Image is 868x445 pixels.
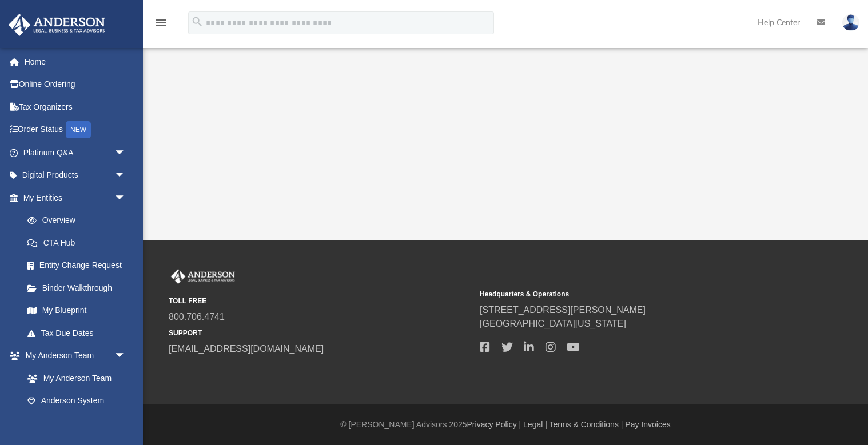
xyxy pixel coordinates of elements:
[16,276,143,299] a: Binder Walkthrough
[16,390,137,412] a: Anderson System
[5,14,109,36] img: Anderson Advisors Platinum Portal
[16,322,143,344] a: Tax Due Dates
[169,296,472,306] small: TOLL FREE
[523,420,547,429] a: Legal |
[16,367,132,390] a: My Anderson Team
[143,419,868,431] div: © [PERSON_NAME] Advisors 2025
[467,420,521,429] a: Privacy Policy |
[480,289,783,299] small: Headquarters & Operations
[8,186,143,209] a: My Entitiesarrow_drop_down
[16,231,143,254] a: CTA Hub
[480,305,646,315] a: [STREET_ADDRESS][PERSON_NAME]
[16,299,137,322] a: My Blueprint
[16,254,143,277] a: Entity Change Request
[169,312,225,322] a: 800.706.4741
[8,95,143,118] a: Tax Organizers
[169,328,472,338] small: SUPPORT
[114,141,137,165] span: arrow_drop_down
[16,209,143,232] a: Overview
[114,164,137,187] span: arrow_drop_down
[625,420,670,429] a: Pay Invoices
[8,344,137,367] a: My Anderson Teamarrow_drop_down
[154,16,168,30] i: menu
[66,121,91,138] div: NEW
[8,50,143,73] a: Home
[8,164,143,187] a: Digital Productsarrow_drop_down
[842,14,859,31] img: User Pic
[8,73,143,96] a: Online Ordering
[114,344,137,368] span: arrow_drop_down
[191,15,204,28] i: search
[154,22,168,30] a: menu
[550,420,623,429] a: Terms & Conditions |
[169,269,237,284] img: Anderson Advisors Platinum Portal
[8,118,143,142] a: Order StatusNEW
[114,186,137,210] span: arrow_drop_down
[480,319,626,328] a: [GEOGRAPHIC_DATA][US_STATE]
[169,344,324,354] a: [EMAIL_ADDRESS][DOMAIN_NAME]
[8,141,143,164] a: Platinum Q&Aarrow_drop_down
